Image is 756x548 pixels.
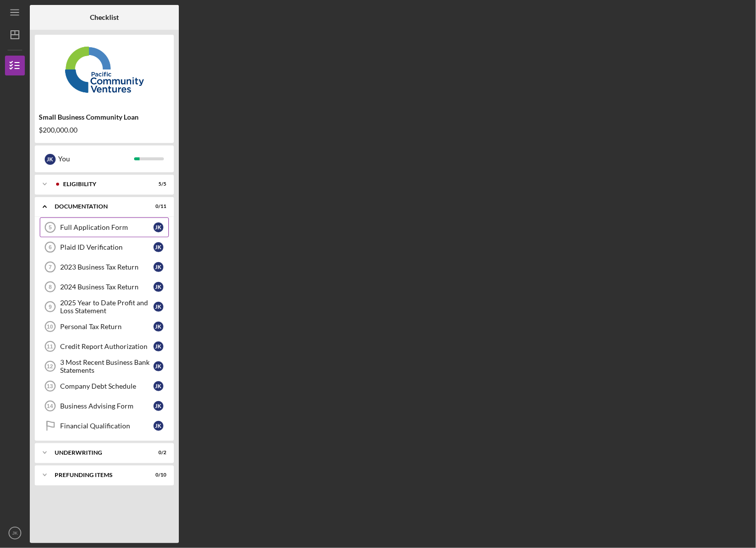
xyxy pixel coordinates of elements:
a: 5Full Application FormJK [40,217,169,237]
div: Small Business Community Loan [39,113,170,121]
tspan: 7 [49,264,52,270]
div: 0 / 11 [149,204,166,209]
div: 3 Most Recent Business Bank Statements [60,358,153,374]
a: 72023 Business Tax ReturnJK [40,257,169,277]
tspan: 13 [47,383,53,389]
div: Eligibility [63,181,142,187]
div: Company Debt Schedule [60,382,153,390]
a: 6Plaid ID VerificationJK [40,237,169,257]
tspan: 6 [49,244,52,250]
div: J K [153,322,163,332]
div: 2023 Business Tax Return [60,263,153,271]
div: J K [153,421,163,431]
div: J K [153,262,163,272]
div: J K [153,302,163,312]
div: J K [153,342,163,351]
div: J K [153,222,163,232]
div: 0 / 2 [149,450,166,456]
text: JK [12,531,18,536]
a: 14Business Advising FormJK [40,396,169,416]
button: JK [5,523,25,543]
a: 123 Most Recent Business Bank StatementsJK [40,356,169,376]
a: 13Company Debt ScheduleJK [40,376,169,396]
tspan: 10 [47,324,53,330]
a: 11Credit Report AuthorizationJK [40,337,169,356]
div: 2024 Business Tax Return [60,283,153,291]
tspan: 11 [47,343,53,349]
tspan: 5 [49,224,52,230]
a: 82024 Business Tax ReturnJK [40,277,169,297]
div: You [58,150,134,167]
div: Personal Tax Return [60,323,153,331]
div: Documentation [55,204,142,209]
div: J K [153,361,163,371]
img: Product logo [35,40,174,99]
div: Underwriting [55,450,142,456]
b: Checklist [90,13,119,21]
a: 92025 Year to Date Profit and Loss StatementJK [40,297,169,317]
div: Full Application Form [60,223,153,231]
div: J K [153,381,163,391]
div: 0 / 10 [149,472,166,478]
div: J K [153,401,163,411]
div: Financial Qualification [60,422,153,430]
tspan: 9 [49,304,52,310]
div: J K [153,282,163,292]
div: Plaid ID Verification [60,243,153,251]
tspan: 8 [49,284,52,290]
a: 10Personal Tax ReturnJK [40,317,169,337]
div: J K [45,154,56,165]
div: $200,000.00 [39,126,170,134]
tspan: 14 [47,403,53,409]
div: Prefunding Items [55,472,142,478]
div: 2025 Year to Date Profit and Loss Statement [60,299,153,315]
a: Financial QualificationJK [40,416,169,436]
tspan: 12 [47,363,53,369]
div: Credit Report Authorization [60,342,153,350]
div: J K [153,242,163,252]
div: Business Advising Form [60,402,153,410]
div: 5 / 5 [149,181,166,187]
